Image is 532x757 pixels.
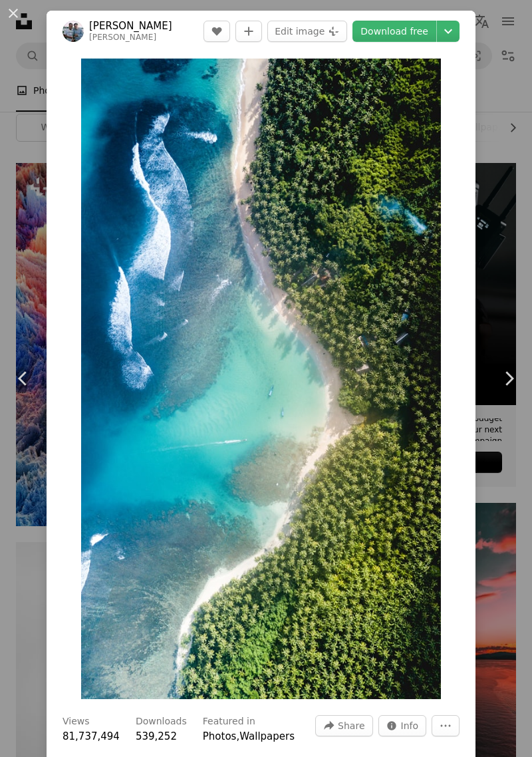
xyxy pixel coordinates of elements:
[63,21,84,42] img: Go to James Donaldson's profile
[338,716,364,736] span: Share
[89,19,172,33] a: [PERSON_NAME]
[401,716,419,736] span: Info
[315,715,372,736] button: Share this image
[432,715,460,736] button: More Actions
[352,21,436,42] a: Download free
[239,730,295,742] a: Wallpapers
[203,730,237,742] a: Photos
[235,21,262,42] button: Add to Collection
[267,21,347,42] button: Edit image
[63,730,120,742] span: 81,737,494
[136,730,177,742] span: 539,252
[203,715,255,728] h3: Featured in
[136,715,187,728] h3: Downloads
[236,730,239,742] span: ,
[485,315,532,442] a: Next
[437,21,460,42] button: Choose download size
[81,59,441,699] button: Zoom in on this image
[203,21,230,42] button: Like
[89,33,156,42] a: [PERSON_NAME]
[81,59,441,699] img: body of water near trees at daytime
[378,715,427,736] button: Stats about this image
[63,715,90,728] h3: Views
